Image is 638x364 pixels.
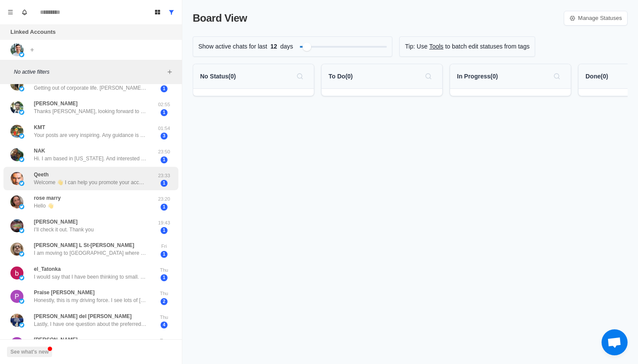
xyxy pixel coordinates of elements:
[10,314,23,327] img: picture
[34,218,78,226] p: [PERSON_NAME]
[153,243,175,250] p: Fri
[34,226,94,234] p: I’ll check it out. Thank you
[153,290,175,297] p: Thu
[164,5,178,19] button: Show all conversations
[34,336,78,344] p: [PERSON_NAME]
[585,72,608,81] p: Done ( 0 )
[303,42,311,51] div: Filter by activity days
[153,337,175,344] p: Tue
[34,123,45,131] p: KMT
[161,322,168,328] span: 4
[19,157,24,162] img: picture
[34,265,61,273] p: el_Tatonka
[198,42,267,51] p: Show active chats for last
[34,84,147,92] p: Getting out of corporate life. [PERSON_NAME] [US_STATE]
[10,243,23,256] img: picture
[151,5,164,19] button: Board View
[34,107,147,115] p: Thanks [PERSON_NAME], looking forward to staying in touch
[10,172,23,185] img: picture
[19,299,24,304] img: picture
[164,67,175,77] button: Add filters
[280,42,293,51] p: days
[34,147,45,155] p: NAK
[153,266,175,274] p: Thu
[550,69,564,83] button: Search
[10,101,23,114] img: picture
[445,42,530,51] p: to batch edit statuses from tags
[200,72,236,81] p: No Status ( 0 )
[10,195,23,208] img: picture
[19,251,24,257] img: picture
[267,42,280,51] span: 12
[19,322,24,328] img: picture
[14,68,164,76] p: No active filters
[10,78,23,91] img: picture
[34,289,95,296] p: Praise [PERSON_NAME]
[161,180,168,187] span: 1
[17,5,31,19] button: Notifications
[34,194,61,202] p: rose marry
[34,131,147,139] p: Your posts are very inspiring. Any guidance is appreciated. Thanks [PERSON_NAME].
[10,219,23,232] img: picture
[34,171,49,179] p: Qeeth
[34,273,147,281] p: I would say that I have been thinking to small. I have had a few side hustles and made a little m...
[19,204,24,209] img: picture
[153,148,175,156] p: 23:50
[34,179,147,186] p: Welcome 👋 I can help you promote your account and increase real followers and engagement using ef...
[329,72,353,81] p: To Do ( 0 )
[10,148,23,161] img: picture
[161,156,168,163] span: 1
[10,125,23,138] img: picture
[457,72,498,81] p: In Progress ( 0 )
[10,290,23,303] img: picture
[153,125,175,132] p: 01:54
[429,42,444,51] a: Tools
[34,312,132,320] p: [PERSON_NAME] del [PERSON_NAME]
[161,204,168,211] span: 1
[34,296,147,304] p: Honestly, this is my driving force. I see lots of [DEMOGRAPHIC_DATA] and [DEMOGRAPHIC_DATA] migra...
[10,337,23,350] img: picture
[153,101,175,108] p: 02:55
[27,45,37,55] button: Add account
[564,11,628,26] a: Manage Statuses
[19,275,24,280] img: picture
[405,42,428,51] p: Tip: Use
[34,155,147,162] p: Hi. I am based in [US_STATE]. And interested in buying a business that generates reasonable cash ...
[153,314,175,321] p: Thu
[10,266,23,279] img: picture
[161,85,168,92] span: 1
[19,228,24,233] img: picture
[3,5,17,19] button: Menu
[7,347,52,357] button: See what's new
[34,100,78,107] p: [PERSON_NAME]
[19,133,24,139] img: picture
[34,202,54,210] p: Hello 👋
[19,86,24,91] img: picture
[10,43,23,56] img: picture
[293,69,307,83] button: Search
[34,241,134,249] p: [PERSON_NAME] L St-[PERSON_NAME]
[10,28,56,36] p: Linked Accounts
[34,249,147,257] p: I am moving to [GEOGRAPHIC_DATA] where they offer me a business grant from the government as ther...
[161,251,168,258] span: 1
[193,10,247,26] p: Board View
[421,69,435,83] button: Search
[161,227,168,234] span: 1
[161,274,168,281] span: 1
[153,195,175,203] p: 23:20
[19,110,24,115] img: picture
[34,320,147,328] p: Lastly, I have one question about the preferred equity piece. In your example ($1M deal, $100K in...
[153,172,175,179] p: 23:33
[19,181,24,186] img: picture
[161,133,168,140] span: 3
[153,219,175,227] p: 19:43
[602,329,628,355] a: Open chat
[161,109,168,116] span: 1
[19,52,24,57] img: picture
[161,298,168,305] span: 2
